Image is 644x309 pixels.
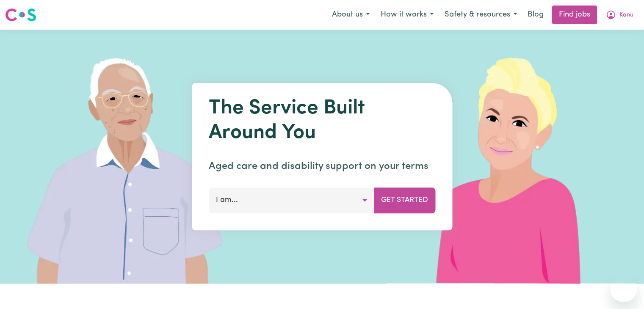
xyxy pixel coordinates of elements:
[374,188,435,213] button: Get Started
[439,6,522,24] button: Safety & resources
[209,97,435,145] h1: The Service Built Around You
[209,188,374,213] button: I am...
[610,275,637,302] iframe: Button to launch messaging window
[552,6,597,24] a: Find jobs
[5,5,36,25] a: Careseekers logo
[209,159,435,174] p: Aged care and disability support on your terms
[375,6,439,24] button: How it works
[5,7,36,22] img: Careseekers logo
[600,6,639,24] button: My Account
[326,6,375,24] button: About us
[522,6,549,24] a: Blog
[619,11,633,20] span: Kanu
